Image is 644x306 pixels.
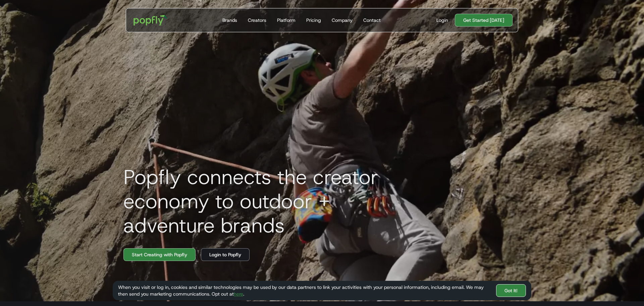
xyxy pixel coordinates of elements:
a: Brands [220,8,240,32]
div: When you visit or log in, cookies and similar technologies may be used by our data partners to li... [118,284,491,297]
div: Pricing [306,17,321,24]
a: Got It! [496,284,526,297]
a: home [129,10,172,30]
a: Company [329,8,355,32]
a: Get Started [DATE] [455,14,513,27]
div: Platform [277,17,296,24]
a: Contact [361,8,383,32]
a: Creators [245,8,269,32]
a: Login to Popfly [201,248,250,261]
a: here [234,291,243,297]
a: Platform [274,8,298,32]
div: Contact [363,17,381,24]
div: Brands [222,17,237,24]
div: Login [436,17,448,24]
a: Start Creating with Popfly [123,248,196,261]
h1: Popfly connects the creator economy to outdoor + adventure brands [118,165,420,237]
div: Company [332,17,353,24]
a: Login [434,17,451,24]
a: Pricing [304,8,324,32]
div: Creators [248,17,266,24]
